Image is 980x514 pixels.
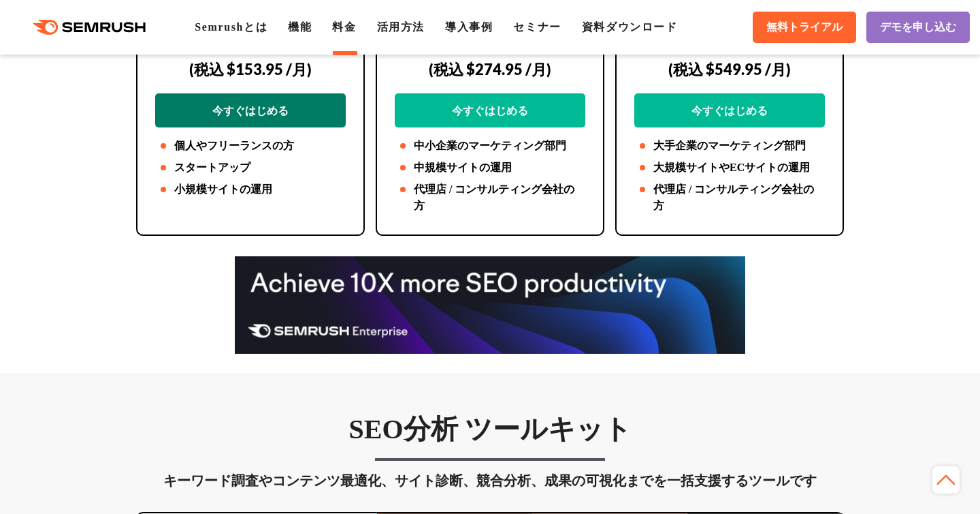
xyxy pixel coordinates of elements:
li: 代理店 / コンサルティング会社の方 [634,181,825,214]
div: キーワード調査やコンテンツ最適化、サイト診断、競合分析、成果の可視化までを一括支援するツールです [136,470,844,492]
li: 中規模サイトの運用 [395,160,585,176]
a: 料金 [332,21,356,33]
li: 中小企業のマーケティング部門 [395,138,585,154]
a: 資料ダウンロード [582,21,678,33]
a: 今すぐはじめる [155,93,346,127]
li: 大規模サイトやECサイトの運用 [634,160,825,176]
a: 機能 [288,21,312,33]
div: 499 [634,10,825,127]
div: 249 [395,10,585,127]
a: 無料トライアル [753,12,856,43]
div: (税込 $153.95 /月) [155,45,346,93]
li: 小規模サイトの運用 [155,181,346,198]
a: 導入事例 [445,21,493,33]
div: (税込 $549.95 /月) [634,45,825,93]
a: デモを申し込む [866,12,970,43]
div: (税込 $274.95 /月) [395,45,585,93]
div: 139 [155,10,346,127]
a: セミナー [513,21,561,33]
a: 今すぐはじめる [395,93,585,127]
h3: SEO分析 ツールキット [136,412,844,447]
a: Semrushとは [195,21,267,33]
li: スタートアップ [155,160,346,176]
li: 個人やフリーランスの方 [155,138,346,154]
span: デモを申し込む [880,20,956,35]
span: 無料トライアル [766,20,843,35]
li: 代理店 / コンサルティング会社の方 [395,181,585,214]
a: 今すぐはじめる [634,93,825,127]
li: 大手企業のマーケティング部門 [634,138,825,154]
a: 活用方法 [377,21,425,33]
